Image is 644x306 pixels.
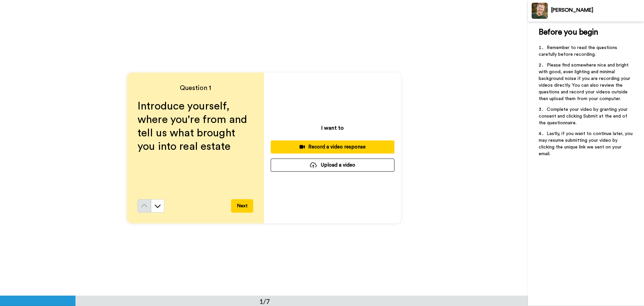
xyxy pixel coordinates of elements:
[249,297,281,306] div: 1/7
[271,159,394,172] button: Upload a video
[532,3,548,19] img: Profile Image
[138,101,250,152] span: Introduce yourself, where you're from and tell us what brought you into real estate
[321,124,344,132] p: I want to
[271,140,394,154] button: Record a video response
[138,83,253,93] h4: Question 1
[539,63,632,101] span: Please find somewhere nice and bright with good, even lighting and minimal background noise if yo...
[539,107,629,125] span: Complete your video by granting your consent and clicking Submit at the end of the questionnaire.
[551,7,644,13] div: [PERSON_NAME]
[539,131,634,156] span: Lastly, if you want to continue later, you may resume submitting your video by clicking the uniqu...
[231,199,253,213] button: Next
[539,45,619,57] span: Remember to read the questions carefully before recording.
[276,143,389,150] div: Record a video response
[539,28,598,36] span: Before you begin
